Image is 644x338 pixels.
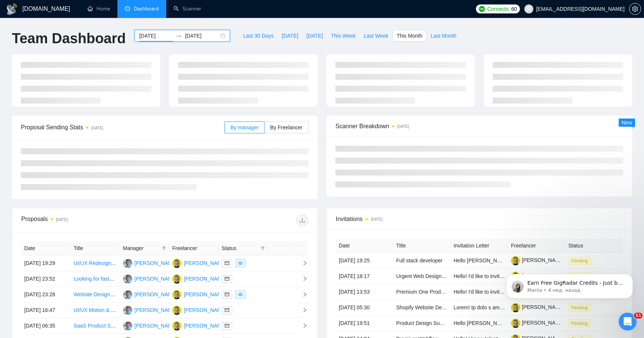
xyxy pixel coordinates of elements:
[225,308,229,312] span: mail
[393,253,451,269] td: Full stack developer
[100,233,149,262] button: Помощь
[172,259,181,268] img: MG
[225,261,229,265] span: mail
[21,256,70,271] td: [DATE] 19:29
[15,53,134,66] p: Здравствуйте! 👋
[91,126,103,130] time: [DATE]
[396,304,520,310] a: Shopify Website Design for Health Supplement Brand
[239,30,278,42] button: Last 30 Days
[15,149,125,164] div: ✅ How To: Connect your agency to [DOMAIN_NAME]
[123,274,132,284] img: RM
[282,32,298,40] span: [DATE]
[336,284,393,300] td: [DATE] 13:53
[629,6,641,12] span: setting
[479,6,485,12] img: upwork-logo.png
[336,253,393,269] td: [DATE] 19:25
[393,269,451,284] td: Urgent Web Designer Needed for Creator Economy Startup
[451,239,508,253] th: Invitation Letter
[15,107,125,114] div: Задать вопрос
[526,6,531,12] span: user
[113,251,135,256] span: Помощь
[238,261,243,265] span: eye
[172,307,227,313] a: MG[PERSON_NAME]
[259,243,266,254] span: filter
[225,292,229,297] span: mail
[32,60,129,67] p: Message from Mariia, sent 4 нед. назад
[396,320,501,326] a: Product Design Support for Strategic Projects
[426,30,460,42] button: Last Month
[15,170,125,186] div: 🔠 GigRadar Search Syntax: Query Operators for Optimized Job Searches
[172,291,227,297] a: MG[PERSON_NAME]
[134,6,159,12] span: Dashboard
[396,258,443,263] a: Full stack developer
[21,214,165,226] div: Proposals
[176,33,182,39] span: to
[296,276,307,281] span: right
[17,54,29,66] img: Profile image for Mariia
[336,300,393,316] td: [DATE] 05:30
[87,12,102,27] img: Profile image for Dima
[629,6,641,12] a: setting
[21,271,70,287] td: [DATE] 23:52
[73,276,183,282] a: Looking for fastest high quality UI/UX designers
[123,306,132,315] img: RM
[371,217,382,221] time: [DATE]
[184,275,227,283] div: [PERSON_NAME]
[172,321,181,331] img: MG
[568,320,594,326] a: Pending
[11,47,138,72] div: message notification from Mariia, 4 нед. назад. Earn Free GigRadar Credits - Just by Sharing Your...
[73,291,259,297] a: Website Designer (Figma) Needed to Support Current Designer – Urgent Project
[70,303,120,318] td: UI/UX Motion & Dashboard Interaction Designer Needed
[296,307,307,313] span: right
[21,318,70,334] td: [DATE] 06:35
[70,271,120,287] td: Looking for fastest high quality UI/UX designers
[629,3,641,15] button: setting
[392,30,426,42] button: This Month
[511,5,517,13] span: 60
[15,14,27,26] img: logo
[123,321,132,331] img: RM
[184,259,227,267] div: [PERSON_NAME]
[336,214,623,224] span: Invitations
[225,323,229,328] span: mail
[88,6,110,12] a: homeHome
[172,322,227,328] a: MG[PERSON_NAME]
[397,32,422,40] span: This Month
[139,32,173,40] input: Start date
[296,292,307,297] span: right
[123,275,177,281] a: RM[PERSON_NAME]
[160,243,168,254] span: filter
[125,6,130,11] span: dashboard
[511,319,520,328] img: c1HbqPksd6I2n7AzStLKTghpPSoQcvdXmRefohRYgVOdaE5RotYYkkqHQ4nwMsvA-Q
[70,256,120,271] td: UI/UX Redesign for Home Recipe Management Web App
[21,303,70,318] td: [DATE] 16:47
[238,292,243,297] span: eye
[243,32,274,40] span: Last 30 Days
[73,307,204,313] a: UI/UX Motion & Dashboard Interaction Designer Needed
[184,306,227,314] div: [PERSON_NAME]
[174,6,201,12] a: searchScanner
[123,290,132,299] img: RM
[270,124,303,130] span: By Freelancer
[21,241,70,256] th: Date
[135,322,177,330] div: [PERSON_NAME]
[396,289,552,295] a: Premium One Product Website Design with High Conversion Focus
[393,284,451,300] td: Premium One Product Website Design with High Conversion Focus
[70,318,120,334] td: SaaS Product Suite Vision & Design Mockups
[230,124,258,130] span: By manager
[430,32,456,40] span: Last Month
[568,319,591,328] span: Pending
[123,291,177,297] a: RM[PERSON_NAME]
[73,12,88,27] img: Profile image for Mariia
[172,275,227,281] a: MG[PERSON_NAME]
[360,30,392,42] button: Last Week
[296,260,307,266] span: right
[397,124,409,129] time: [DATE]
[32,53,129,60] p: Earn Free GigRadar Credits - Just by Sharing Your Story! 💬 Want more credits for sending proposal...
[393,239,451,253] th: Title
[622,120,632,126] span: New
[73,260,206,266] a: UI/UX Redesign for Home Recipe Management Web App
[70,241,120,256] th: Title
[495,227,644,310] iframe: To enrich screen reader interactions, please activate Accessibility in Grammarly extension settings
[634,313,643,319] span: 11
